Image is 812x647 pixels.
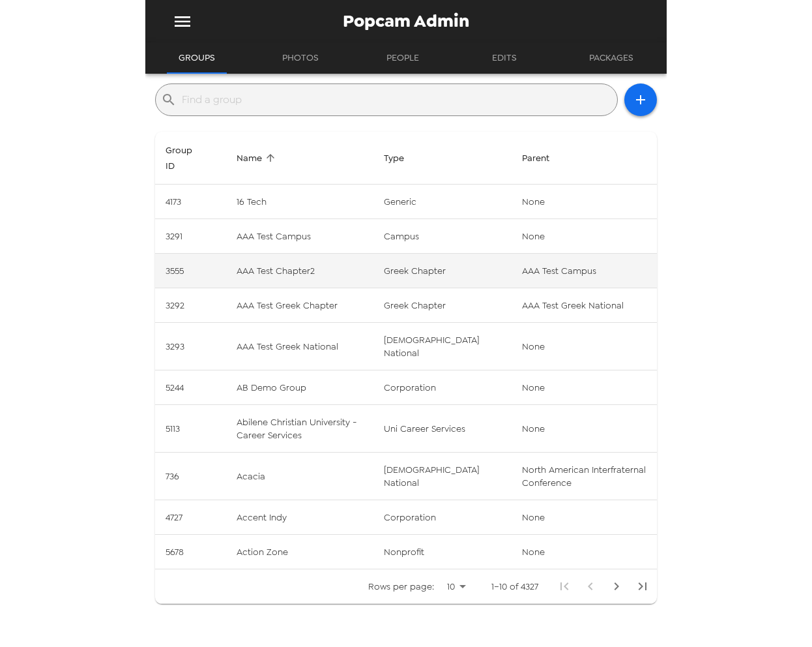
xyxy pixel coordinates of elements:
span: Cannot sort by this property [522,150,566,166]
td: None [512,370,657,405]
p: 1–10 of 4327 [491,580,538,593]
td: campus [373,219,512,254]
td: None [512,500,657,535]
td: 16 Tech [226,185,373,219]
td: AB Demo Group [226,370,373,405]
td: AAA Test Campus [226,219,373,254]
td: 736 [155,453,226,500]
td: None [512,219,657,254]
button: Last Page [630,573,656,599]
p: Rows per page: [368,580,434,593]
button: Next Page [603,573,630,599]
td: North American Interfraternal Conference [512,453,657,500]
td: None [512,535,657,569]
div: 10 [439,577,471,596]
td: Abilene Christian University - Career Services [226,405,373,453]
td: AAA Test Greek National [512,288,657,323]
button: Edits [475,42,534,74]
td: AAA Test Greek Chapter [226,288,373,323]
td: None [512,405,657,453]
td: [DEMOGRAPHIC_DATA] national [373,453,512,500]
td: 5113 [155,405,226,453]
td: 5244 [155,370,226,405]
td: corporation [373,370,512,405]
td: corporation [373,500,512,535]
td: 3293 [155,323,226,370]
button: Groups [167,42,227,74]
td: uni career services [373,405,512,453]
td: Accent Indy [226,500,373,535]
span: Sort [237,150,279,166]
td: AAA Test Chapter2 [226,254,373,288]
td: None [512,185,657,219]
button: Packages [577,42,645,74]
td: 5678 [155,535,226,569]
span: Sort [384,150,421,166]
td: 3291 [155,219,226,254]
td: None [512,323,657,370]
td: greek chapter [373,254,512,288]
td: Action Zone [226,535,373,569]
td: greek chapter [373,288,512,323]
td: AAA Test Greek National [226,323,373,370]
button: Photos [270,42,330,74]
span: Popcam Admin [343,12,469,30]
span: Sort [166,142,216,173]
td: 4727 [155,500,226,535]
td: 4173 [155,185,226,219]
input: Find a group [182,89,612,110]
td: 3555 [155,254,226,288]
button: People [373,42,432,74]
td: generic [373,185,512,219]
td: Acacia [226,453,373,500]
td: nonprofit [373,535,512,569]
td: 3292 [155,288,226,323]
td: AAA Test Campus [512,254,657,288]
td: [DEMOGRAPHIC_DATA] national [373,323,512,370]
